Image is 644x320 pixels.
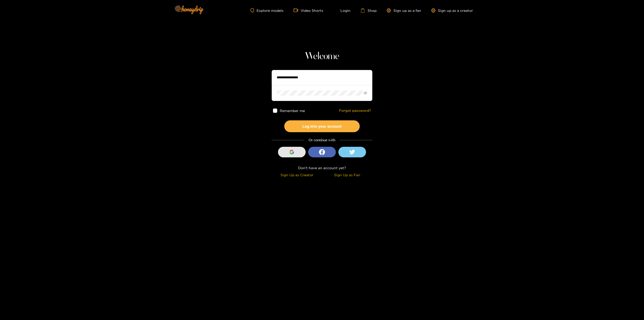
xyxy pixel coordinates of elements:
a: Sign up as a fan [387,8,421,13]
div: Don't have an account yet? [272,165,372,171]
button: Log into your account [284,120,360,132]
a: Explore models [250,8,284,13]
span: eye-invisible [364,91,367,95]
a: Sign up as a creator [431,8,473,13]
h1: Welcome [272,50,372,62]
a: Shop [360,8,377,13]
div: Or continue with [272,137,372,143]
div: Sign Up as Fan [323,172,371,178]
a: Login [333,8,350,13]
a: Forgot password? [339,109,371,113]
a: Video Shorts [294,8,323,13]
div: Sign Up as Creator [273,172,321,178]
span: Remember me [280,109,305,113]
span: video-camera [294,8,301,13]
